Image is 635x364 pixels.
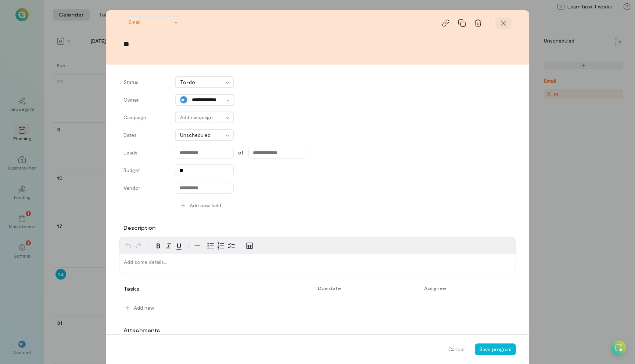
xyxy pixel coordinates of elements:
[205,241,236,251] div: toggle group
[313,285,419,291] div: Due date
[123,114,168,123] label: Campaign
[119,254,516,273] div: editable markdown
[448,346,464,353] span: Cancel
[123,167,168,176] label: Budget
[479,346,512,352] span: Save program
[123,149,168,159] label: Leads
[216,241,226,251] button: Numbered list
[134,304,154,312] span: Add new
[174,241,184,251] button: Underline
[123,79,168,88] label: Status
[153,241,164,251] button: Bold
[238,149,243,156] span: of
[190,202,221,209] span: Add new field
[123,184,168,194] label: Vendor
[123,96,168,106] label: Owner
[123,285,137,292] div: Tasks
[420,285,490,291] div: Assignee
[205,241,216,251] button: Bulleted list
[123,327,160,334] label: Attachments
[226,241,236,251] button: Check list
[123,224,155,232] label: Description
[123,131,168,139] label: Dates
[475,343,516,355] button: Save program
[164,241,174,251] button: Italic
